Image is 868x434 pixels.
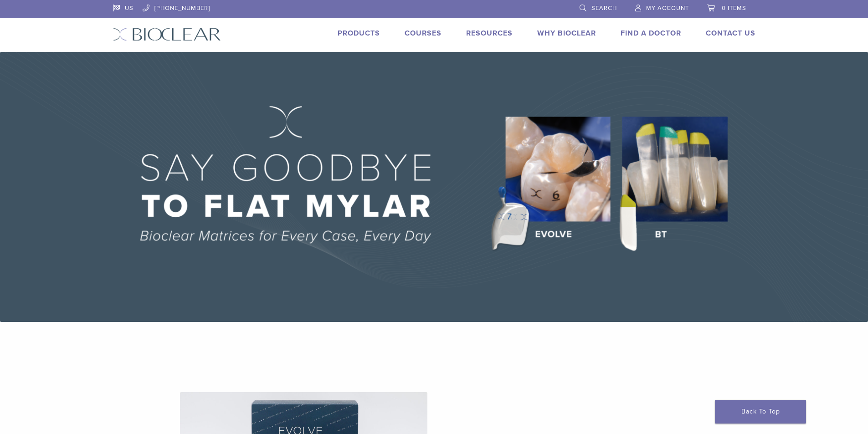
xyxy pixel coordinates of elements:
[591,5,617,12] span: Search
[537,29,596,38] a: Why Bioclear
[466,29,513,38] a: Resources
[722,5,746,12] span: 0 items
[113,28,221,41] img: Bioclear
[621,29,681,38] a: Find A Doctor
[338,29,380,38] a: Products
[715,400,806,424] a: Back To Top
[405,29,442,38] a: Courses
[646,5,689,12] span: My Account
[706,29,755,38] a: Contact Us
